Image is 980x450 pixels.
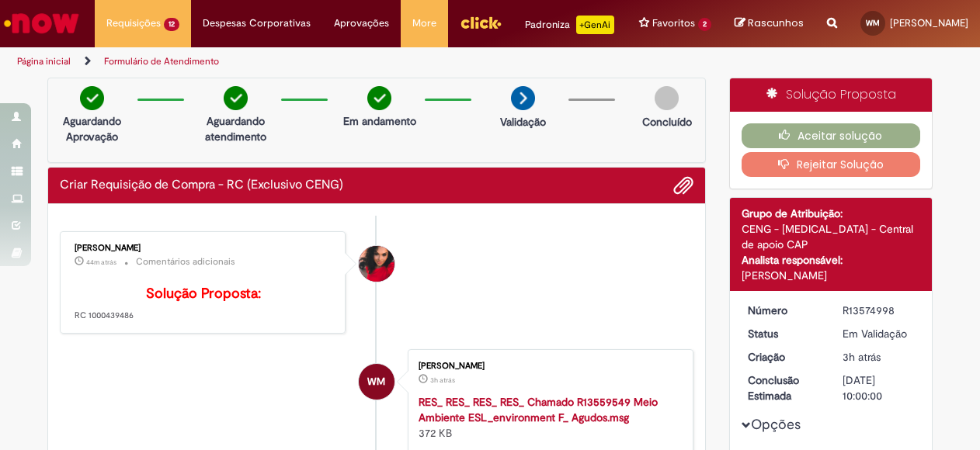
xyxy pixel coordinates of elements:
[75,244,333,253] div: [PERSON_NAME]
[419,395,658,424] a: RES_ RES_ RES_ RES_ Chamado R13559549 Meio Ambiente ESL_environment F_ Agudos.msg
[576,16,614,34] p: +GenAi
[742,221,921,252] div: CENG - [MEDICAL_DATA] - Central de apoio CAP
[735,16,804,31] a: Rascunhos
[748,16,804,30] span: Rascunhos
[412,16,436,31] span: More
[419,394,677,441] div: 372 KB
[334,16,389,31] span: Aprovações
[843,350,881,364] span: 3h atrás
[343,113,416,129] p: Em andamento
[652,16,695,31] span: Favoritos
[843,326,915,341] div: Em Validação
[164,18,179,31] span: 12
[75,286,333,322] p: RC 1000439486
[742,268,921,283] div: [PERSON_NAME]
[525,16,614,34] div: Padroniza
[736,326,832,341] dt: Status
[460,11,502,34] img: click_logo_yellow_360x200.png
[146,285,261,303] b: Solução Proposta:
[224,86,248,110] img: check-circle-green.png
[367,363,385,400] span: WM
[54,113,130,144] p: Aguardando Aprovação
[198,113,273,144] p: Aguardando atendimento
[843,303,915,318] div: R13574998
[136,255,235,268] small: Comentários adicionais
[359,364,394,400] div: Wilton Raimundo Marques
[890,16,968,29] span: [PERSON_NAME]
[419,362,677,371] div: [PERSON_NAME]
[843,372,915,403] div: [DATE] 10:00:00
[12,47,641,76] ul: Trilhas de página
[430,376,455,385] time: 29/09/2025 08:40:14
[80,86,104,110] img: check-circle-green.png
[511,86,535,110] img: arrow-next.png
[673,175,693,196] button: Adicionar anexos
[742,206,921,221] div: Grupo de Atribuição:
[430,376,455,385] span: 3h atrás
[742,152,921,177] button: Rejeitar Solução
[843,349,915,365] div: 29/09/2025 08:41:10
[500,114,546,130] p: Validação
[736,303,832,318] dt: Número
[60,178,343,192] h2: Criar Requisição de Compra - RC (Exclusivo CENG) Histórico de tíquete
[843,350,881,364] time: 29/09/2025 08:41:10
[742,123,921,148] button: Aceitar solução
[730,78,933,112] div: Solução Proposta
[359,246,394,282] div: Aline Rangel
[17,55,71,67] a: Página inicial
[736,372,832,403] dt: Conclusão Estimada
[2,8,82,39] img: ServiceNow
[642,114,692,130] p: Concluído
[203,16,311,31] span: Despesas Corporativas
[698,18,711,31] span: 2
[106,16,161,31] span: Requisições
[742,252,921,268] div: Analista responsável:
[866,18,880,28] span: WM
[655,86,679,110] img: img-circle-grey.png
[367,86,391,110] img: check-circle-green.png
[86,258,116,267] span: 44m atrás
[104,55,219,67] a: Formulário de Atendimento
[736,349,832,365] dt: Criação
